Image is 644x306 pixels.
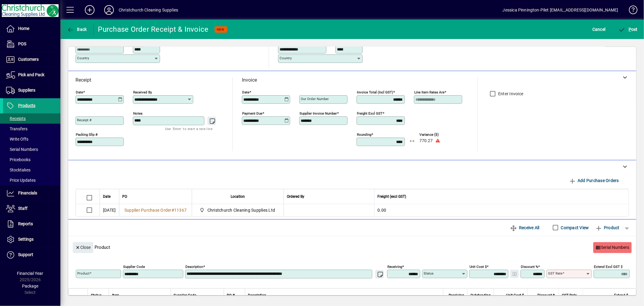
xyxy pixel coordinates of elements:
app-page-header-button: Close [71,245,95,250]
span: Status [91,292,101,299]
a: Customers [3,52,60,67]
mat-label: Unit Cost $ [469,265,487,269]
button: Close [73,242,93,253]
span: NEW [217,28,225,31]
mat-label: Notes [133,111,143,116]
button: Post [617,24,639,35]
mat-hint: Use 'Enter' to start a new line [165,125,213,132]
span: Staff [18,206,27,211]
a: Receipts [3,113,60,124]
app-page-header-button: Back [60,24,94,35]
a: Stocktakes [3,165,60,175]
span: Products [18,103,35,108]
mat-label: Receipt # [77,118,91,122]
a: Serial Numbers [3,144,60,155]
a: Financials [3,186,60,201]
span: Supplier Purchase Order [124,208,171,213]
a: Knowledge Base [624,1,636,21]
span: Back [67,27,87,32]
button: Receive All [508,222,542,233]
button: Back [65,24,88,35]
span: Date [103,193,111,200]
mat-label: Date [76,90,83,94]
mat-label: Line item rates are [414,90,444,94]
mat-label: Extend excl GST $ [594,265,623,269]
span: Freight (excl GST) [377,193,406,200]
span: Write Offs [6,137,28,142]
label: Enter Invoice [497,91,523,97]
span: Receiving [449,292,464,299]
a: Settings [3,232,60,247]
span: Customers [18,57,39,62]
mat-label: Payment due [242,111,262,116]
div: Ordered By [287,193,371,200]
span: Variance ($) [419,133,456,137]
span: Receive All [510,223,540,233]
mat-label: Country [280,56,292,60]
mat-label: Rounding [357,132,371,137]
td: 0.00 [374,204,629,216]
a: Reports [3,216,60,232]
a: Home [3,21,60,36]
button: Cancel [591,24,607,35]
span: Close [75,243,91,252]
span: Product [595,223,620,233]
span: Unit Cost $ [506,292,524,299]
span: PO [122,193,127,200]
mat-label: GST rate [548,271,562,275]
span: Location [231,193,245,200]
mat-label: Description [185,265,203,269]
span: # [171,208,174,213]
a: Support [3,247,60,262]
span: POS [18,41,26,46]
mat-label: Receiving [387,265,402,269]
span: Ordered By [287,193,304,200]
span: PO # [227,292,235,299]
span: Pick and Pack [18,72,44,77]
span: Support [18,252,33,257]
mat-label: Supplier Code [123,265,145,269]
mat-label: Product [77,271,90,275]
div: Christchurch Cleaning Supplies [119,5,178,15]
a: Pick and Pack [3,67,60,83]
span: Settings [18,237,34,242]
button: Product [592,222,623,233]
mat-label: Our order number [301,97,329,101]
a: Pricebooks [3,155,60,165]
span: Home [18,26,29,31]
mat-label: Date [242,90,249,94]
span: Discount % [537,292,556,299]
span: Pricebooks [6,157,30,162]
span: Serial Numbers [596,243,630,252]
mat-label: Received by [133,90,152,94]
td: [DATE] [100,204,119,216]
a: POS [3,37,60,52]
button: Add [80,5,99,15]
span: Stocktakes [6,168,30,172]
span: Serial Numbers [6,147,38,152]
span: Christchurch Cleaning Supplies Ltd [198,207,277,214]
span: 11367 [174,208,187,213]
button: Profile [99,5,119,15]
div: PO [122,193,189,200]
span: Description [248,292,267,299]
span: Transfers [6,126,27,131]
div: Product [68,236,636,255]
span: Outstanding [470,292,491,299]
mat-label: Packing Slip # [76,132,98,137]
mat-label: Invoice Total (incl GST) [357,90,393,94]
span: Reports [18,221,33,226]
span: Suppliers [18,88,35,93]
button: Serial Numbers [593,242,632,253]
div: Purchase Order Receipt & Invoice [98,24,209,34]
a: Price Updates [3,175,60,185]
span: Price Updates [6,178,36,183]
label: Compact View [560,225,589,231]
mat-label: Freight excl GST [357,111,383,116]
span: P [629,27,631,32]
div: Jessica Pinnington-Pilet [EMAIL_ADDRESS][DOMAIN_NAME] [503,5,618,15]
span: Receipts [6,116,26,121]
span: Supplier Code [174,292,197,299]
div: Date [103,193,116,200]
a: Transfers [3,124,60,134]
